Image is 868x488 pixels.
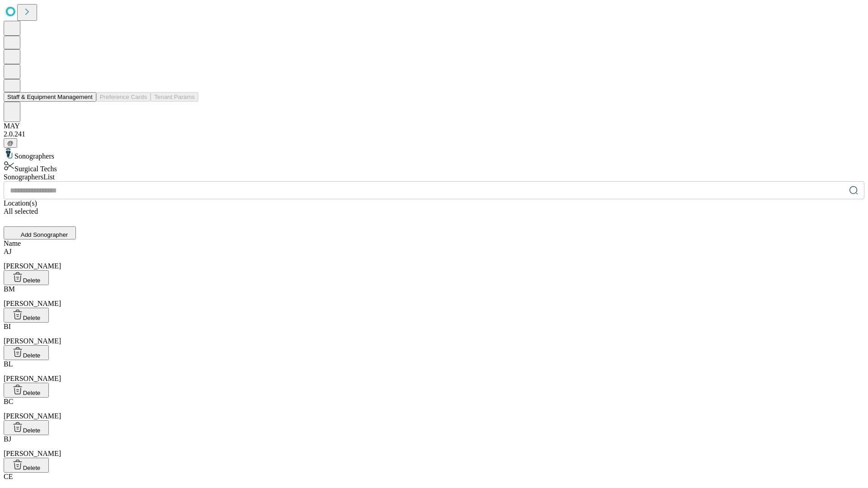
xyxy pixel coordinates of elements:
[151,92,198,102] button: Tenant Params
[4,207,864,216] div: All selected
[4,148,864,160] div: Sonographers
[4,458,49,473] button: Delete
[4,226,76,239] button: Add Sonographer
[4,270,49,285] button: Delete
[4,285,864,308] div: [PERSON_NAME]
[4,122,864,130] div: MAY
[4,285,15,293] span: BM
[4,130,864,138] div: 2.0.241
[21,231,68,238] span: Add Sonographer
[4,239,864,248] div: Name
[4,323,864,345] div: [PERSON_NAME]
[4,248,864,270] div: [PERSON_NAME]
[96,92,151,102] button: Preference Cards
[4,398,13,405] span: BC
[4,345,49,360] button: Delete
[23,277,41,284] span: Delete
[23,314,41,321] span: Delete
[23,427,41,434] span: Delete
[23,465,41,471] span: Delete
[23,389,41,396] span: Delete
[4,398,864,420] div: [PERSON_NAME]
[7,140,14,146] span: @
[4,435,11,443] span: BJ
[4,473,13,480] span: CE
[4,199,37,207] span: Location(s)
[4,308,49,323] button: Delete
[4,420,49,435] button: Delete
[4,360,13,368] span: BL
[4,160,864,173] div: Surgical Techs
[4,173,864,181] div: Sonographers List
[4,92,96,102] button: Staff & Equipment Management
[4,435,864,458] div: [PERSON_NAME]
[23,352,41,359] span: Delete
[4,138,17,148] button: @
[4,360,864,383] div: [PERSON_NAME]
[4,248,12,255] span: AJ
[4,323,11,330] span: BI
[4,383,49,398] button: Delete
